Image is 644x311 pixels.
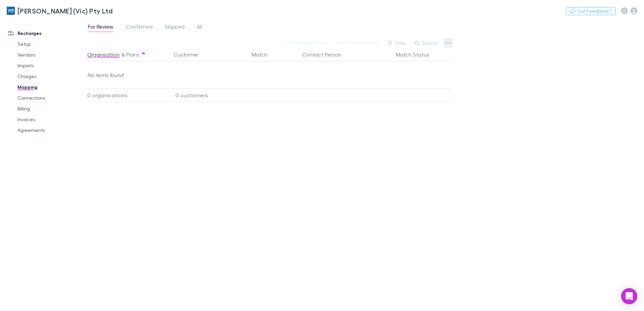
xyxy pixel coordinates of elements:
span: Confirmed [126,23,153,32]
a: Connections [11,93,91,103]
button: Contact Person [302,48,349,61]
a: Charges [11,71,91,82]
a: Imports [11,60,91,71]
span: For Review [88,23,114,32]
a: Mapping [11,82,91,93]
a: Recharges [1,28,91,39]
a: Billing [11,103,91,114]
a: Setup [11,39,91,49]
button: Plans [126,48,139,61]
button: Filter [384,39,410,47]
a: Vendors [11,49,91,60]
div: No items found [87,62,447,89]
span: Skipped [165,23,185,32]
div: Open Intercom Messenger [621,288,637,304]
a: Invoices [11,114,91,125]
button: Confirm0 matches [279,38,331,46]
h3: [PERSON_NAME] (Vic) Pty Ltd [18,7,112,15]
img: William Buck (Vic) Pty Ltd's Logo [7,7,15,15]
button: Match Status [396,48,438,61]
div: & [87,48,165,61]
button: Organisation [87,48,120,61]
button: Got Feedback? [566,7,616,15]
button: Customer [173,48,206,61]
button: Skip0 organisations [331,38,384,46]
button: Search [411,39,442,47]
a: [PERSON_NAME] (Vic) Pty Ltd [3,3,117,19]
span: All [197,23,202,32]
a: Agreements [11,125,91,136]
div: 0 organisations [87,89,168,102]
div: 0 customers [168,89,249,102]
button: Match [252,48,276,61]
